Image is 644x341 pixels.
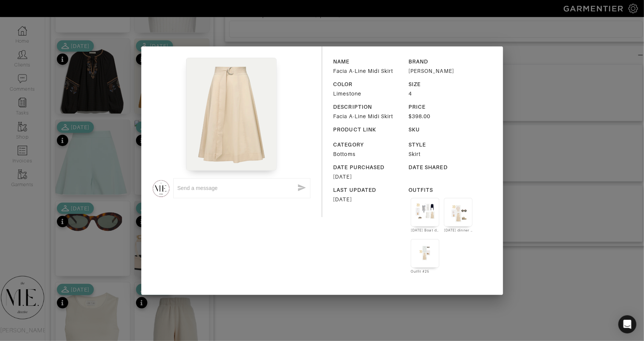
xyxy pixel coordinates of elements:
div: BRAND [408,58,478,65]
div: [DATE] [333,196,403,203]
div: PRODUCT LINK [333,126,384,133]
img: Outfit May 24th Boat day casual swim [415,202,435,222]
div: Open Intercom Messenger [618,315,636,333]
div: Outfit #25 [411,269,439,274]
img: paFLSQ1LuNHbREp5FeG6puM1.png [186,58,276,171]
div: OUTFITS [408,186,478,194]
div: $398.00 [408,113,478,120]
div: 4 [408,90,478,97]
img: Outfit May 21st dinner at local restaurant [448,202,468,222]
img: Outfit Outfit #25 [415,243,435,264]
div: NAME [333,58,403,65]
div: Skirt [408,150,478,158]
img: avatar [153,180,170,197]
div: Facia A-Line Midi Skirt [333,67,403,75]
div: [DATE] dinner at local restaurant [444,228,473,233]
div: SKU [408,126,478,133]
div: [DATE] Boat day casual swim [411,228,439,233]
div: [DATE] [333,173,403,181]
div: DATE SHARED [408,164,478,171]
div: DESCRIPTION [333,103,403,111]
div: STYLE [408,141,478,148]
div: COLOR [333,80,403,88]
div: PRICE [408,103,478,111]
div: DATE PURCHASED [333,164,403,171]
div: Facia A-Line Midi Skirt [333,113,403,120]
div: [PERSON_NAME] [408,67,478,75]
div: LAST UPDATED [333,186,403,194]
div: CATEGORY [333,141,403,148]
div: Limestone [333,90,403,97]
div: SIZE [408,80,478,88]
div: Bottoms [333,150,403,158]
